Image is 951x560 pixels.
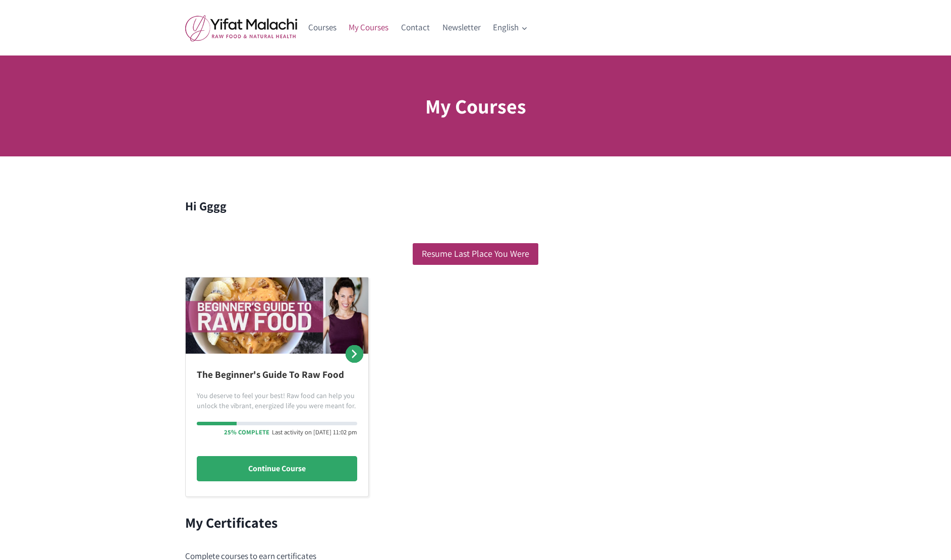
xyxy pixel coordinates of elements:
[302,16,534,40] nav: Primary
[197,368,344,381] a: The Beginner's Guide To Raw Food
[436,16,487,40] a: Newsletter
[425,91,526,121] h1: My Courses
[413,243,538,265] a: Resume Last Place You Were
[185,197,766,215] h3: Hi Gggg
[487,16,534,40] a: English
[395,16,436,40] a: Contact
[272,429,357,436] div: Last activity on [DATE] 11:02 pm
[197,390,357,411] p: You deserve to feel your best! Raw food can help you unlock the vibrant, energized life you were ...
[186,277,368,354] img: The Beginner's Guide To Raw Food
[185,15,297,41] img: yifat_logo41_en.png
[493,21,527,34] span: English
[224,429,269,436] div: 25% Complete
[343,16,395,40] a: My Courses
[197,456,357,481] a: Continue Course: The Beginner's Guide To Raw Food
[302,16,343,40] a: Courses
[185,512,766,533] h2: My Certificates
